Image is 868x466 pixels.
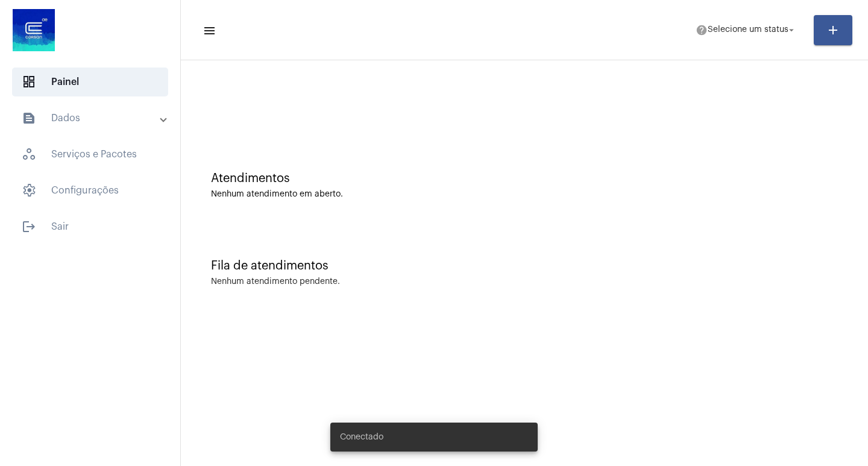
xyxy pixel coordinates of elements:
[340,431,383,443] span: Conectado
[22,219,36,234] mat-icon: sidenav icon
[12,68,168,96] span: Painel
[10,6,58,54] img: d4669ae0-8c07-2337-4f67-34b0df7f5ae4.jpeg
[696,24,708,36] mat-icon: help
[211,172,838,185] div: Atendimentos
[211,259,838,272] div: Fila de atendimentos
[12,212,168,241] span: Sair
[22,183,36,198] span: sidenav icon
[22,75,36,89] span: sidenav icon
[688,18,804,42] button: Selecione um status
[12,176,168,205] span: Configurações
[211,277,340,286] div: Nenhum atendimento pendente.
[7,104,180,133] mat-expansion-panel-header: sidenav iconDados
[22,111,36,125] mat-icon: sidenav icon
[203,24,215,38] mat-icon: sidenav icon
[826,23,840,37] mat-icon: add
[12,140,168,169] span: Serviços e Pacotes
[786,25,797,36] mat-icon: arrow_drop_down
[211,190,838,199] div: Nenhum atendimento em aberto.
[708,26,788,34] span: Selecione um status
[22,147,36,162] span: sidenav icon
[22,111,161,125] mat-panel-title: Dados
